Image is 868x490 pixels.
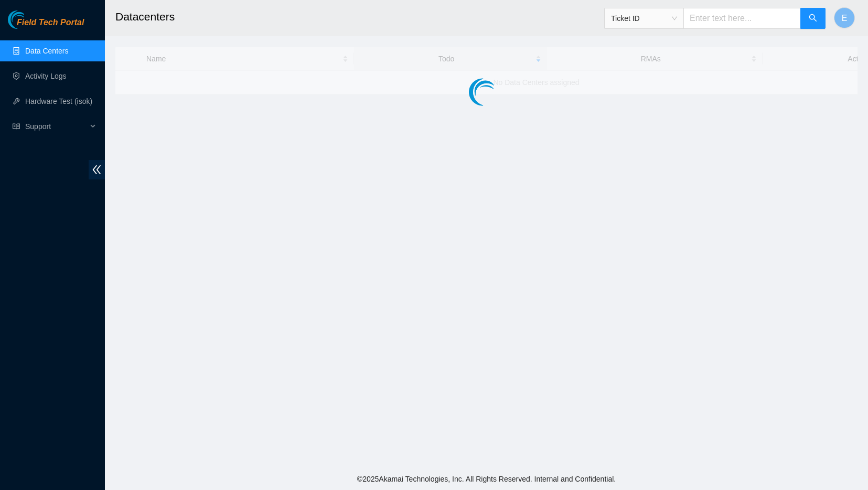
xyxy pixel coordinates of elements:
span: Support [25,116,87,137]
span: Ticket ID [611,10,677,26]
a: Data Centers [25,47,68,55]
a: Hardware Test (isok) [25,97,92,105]
span: search [809,14,817,24]
button: E [834,7,855,28]
span: read [13,123,20,130]
button: search [800,8,826,29]
footer: © 2025 Akamai Technologies, Inc. All Rights Reserved. Internal and Confidential. [105,468,868,490]
a: Akamai TechnologiesField Tech Portal [8,19,84,33]
a: Activity Logs [25,72,67,80]
img: Akamai Technologies [8,10,53,29]
span: double-left [89,160,105,179]
input: Enter text here... [683,8,801,29]
span: Field Tech Portal [17,18,84,28]
span: E [842,12,848,25]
